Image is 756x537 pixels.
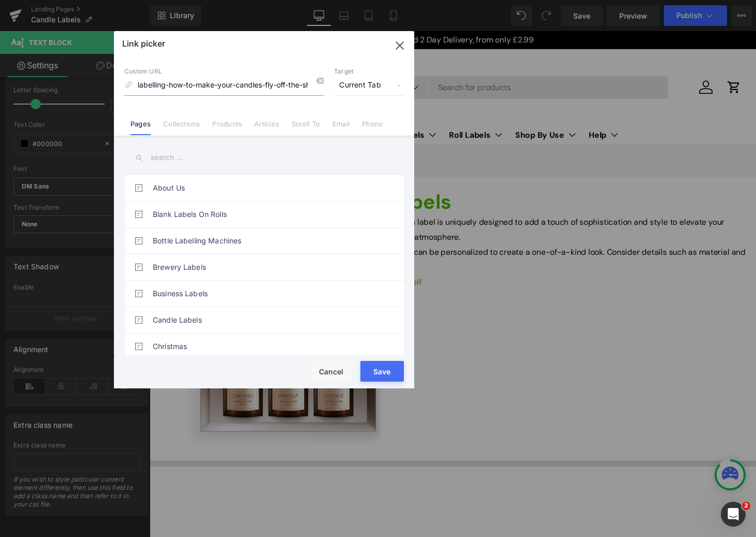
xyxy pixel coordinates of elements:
a: Candle Labels [153,307,381,333]
summary: Help [448,97,491,118]
summary: Custom Printing [136,97,228,118]
p: Target [334,67,404,76]
nav: Primary [142,97,485,118]
span: All [212,52,222,64]
a: Scroll To [292,120,320,135]
summary: Roll Labels [303,97,372,118]
img: Go2products Logo [17,27,172,89]
a: About Us [153,175,381,201]
a: Candle Labelling: How to Make Your Candles Fly Off the Shelf [52,254,281,265]
a: Blank Labels On Rolls [153,201,381,227]
a: Bottle Labelling Machines [153,228,381,254]
a: Collections [163,120,200,135]
span: 2 [742,502,750,510]
a: Pages [130,120,151,135]
input: https://gempages.net [124,76,324,95]
summary: Blank Labels [228,97,303,118]
input: Search for products [199,47,536,70]
input: search ... [124,146,404,169]
button: Save [360,361,404,382]
a: Email [332,120,350,135]
a: Christmas [153,333,381,359]
iframe: Intercom live chat [721,502,746,527]
p: Link picker [122,38,165,49]
strong: Custom Printed Candle Labels [7,163,312,190]
a: Brewery Labels [153,254,381,280]
summary: Shop By Use [372,97,448,118]
a: Products [212,120,242,135]
span: Current Tab [334,76,404,95]
p: Custom URL [124,67,324,76]
a: Articles [254,120,279,135]
button: Cancel [311,361,352,382]
a: Business Labels [153,281,381,307]
button: All [199,47,287,70]
p: 📦 Standard 2 Day Delivery, from only £2.99 [230,3,397,16]
a: Phone [362,120,383,135]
